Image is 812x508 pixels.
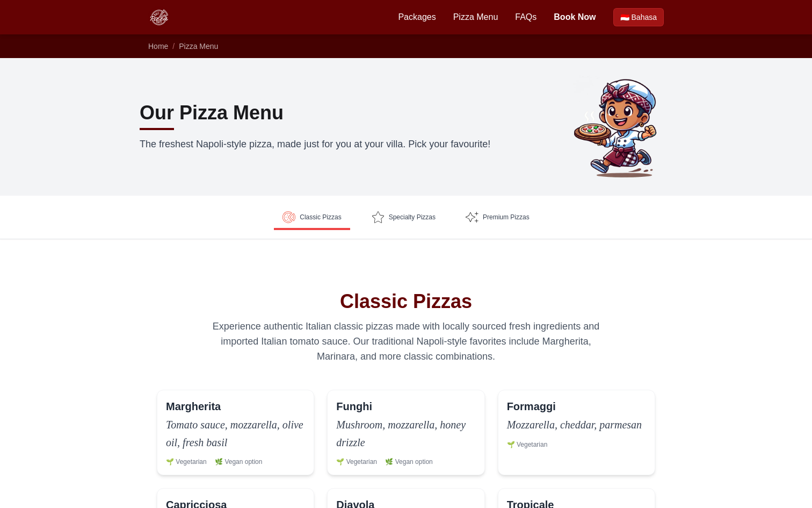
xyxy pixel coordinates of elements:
h3: Formaggi [507,399,556,414]
img: Premium Pizzas [466,211,479,224]
a: Packages [398,11,436,24]
p: The freshest Napoli-style pizza, made just for you at your villa. Pick your favourite! [140,137,501,152]
span: Classic Pizzas [300,213,341,221]
a: Premium Pizzas [457,204,538,230]
span: Premium Pizzas [483,213,530,221]
span: Bahasa [632,12,657,23]
h3: Margherita [166,399,221,414]
img: Bali Pizza Party Logo [148,6,170,28]
p: Mozzarella, cheddar, parmesan [507,416,646,434]
img: Bli Made holding a pizza [569,75,672,178]
p: Experience authentic Italian classic pizzas made with locally sourced fresh ingredients and impor... [200,319,612,364]
div: Margherita Pizza (also known as Napoli, Plain, Classic) - Bali Pizza Party [157,390,314,475]
p: Tomato sauce, mozzarella, olive oil, fresh basil [166,416,305,451]
div: Funghi Pizza (also known as Mushroom, Sweet Mushroom) - Bali Pizza Party [327,390,484,475]
a: Home [148,42,168,51]
a: Beralih ke Bahasa Indonesia [613,8,664,26]
span: 🌿 Vegan option [215,457,262,466]
a: Pizza Menu [453,11,498,24]
span: 🌱 Vegetarian [336,457,377,466]
div: Formaggi Pizza (also known as Cheese) - Bali Pizza Party [498,390,655,475]
img: Classic Pizzas [282,211,295,224]
span: Specialty Pizzas [389,213,436,221]
span: 🌱 Vegetarian [166,457,207,466]
a: Pizza Menu [179,42,218,51]
p: Mushroom, mozzarella, honey drizzle [336,416,475,451]
h2: Classic Pizzas [157,291,655,312]
li: / [172,41,175,52]
a: Classic Pizzas [274,204,350,230]
img: Specialty Pizzas [372,211,385,224]
span: 🌱 Vegetarian [507,440,548,449]
h3: Funghi [336,399,372,414]
a: Specialty Pizzas [363,204,444,230]
h1: Our Pizza Menu [140,102,284,124]
a: Book Now [554,11,596,24]
a: FAQs [515,11,536,24]
span: 🌿 Vegan option [385,457,432,466]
